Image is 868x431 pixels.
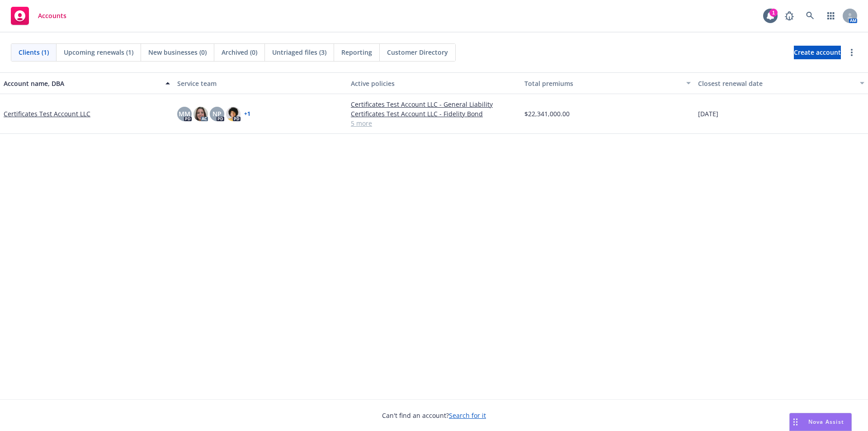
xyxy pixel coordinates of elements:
span: MM [179,109,190,118]
span: Can't find an account? [382,411,486,420]
button: Service team [174,72,347,94]
a: more [846,47,857,58]
a: Certificates Test Account LLC [4,109,90,118]
a: Report a Bug [780,7,798,25]
span: [DATE] [698,109,718,118]
a: Certificates Test Account LLC - Fidelity Bond [351,109,517,118]
a: Search [801,7,819,25]
span: Customer Directory [387,47,448,57]
div: Drag to move [790,413,801,431]
span: NP [212,109,222,118]
span: Reporting [341,47,372,57]
img: photo [193,107,208,121]
a: Certificates Test Account LLC - General Liability [351,99,517,109]
button: Active policies [347,72,521,94]
button: Closest renewal date [694,72,868,94]
span: Nova Assist [808,418,844,426]
span: Upcoming renewals (1) [64,47,133,57]
div: Account name, DBA [4,79,160,88]
div: Service team [177,79,344,88]
div: Active policies [351,79,517,88]
a: + 1 [244,111,250,117]
a: Search for it [449,411,486,420]
a: Accounts [7,3,70,28]
a: Switch app [822,7,840,25]
span: Create account [794,44,841,61]
button: Nova Assist [789,413,852,431]
span: New businesses (0) [148,47,207,57]
div: 1 [769,9,778,17]
button: Total premiums [521,72,694,94]
div: Total premiums [524,79,681,88]
span: Accounts [38,12,66,19]
span: $22,341,000.00 [524,109,570,118]
span: Clients (1) [19,47,49,57]
span: Untriaged files (3) [272,47,326,57]
span: Archived (0) [222,47,257,57]
a: Create account [794,46,841,59]
div: Closest renewal date [698,79,854,88]
img: photo [226,107,241,121]
a: 5 more [351,118,517,128]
